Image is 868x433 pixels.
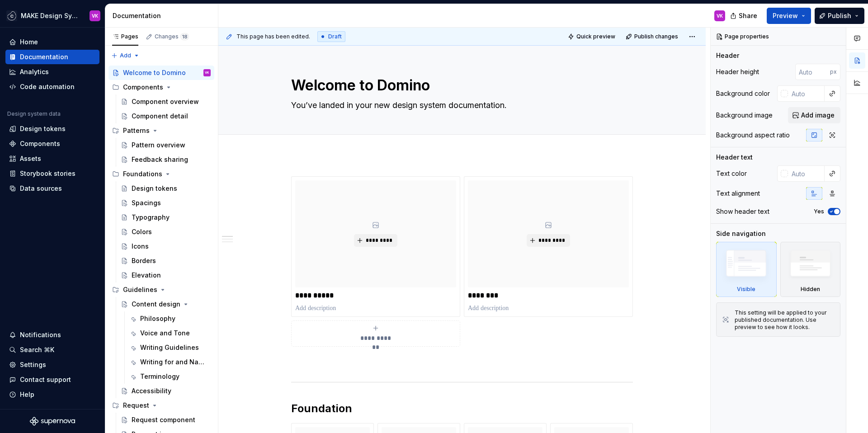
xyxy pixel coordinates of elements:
button: Publish [815,8,864,24]
span: Publish changes [634,33,678,40]
a: Components [5,136,99,151]
div: Terminology [140,372,179,381]
p: px [830,68,837,75]
a: Terminology [126,369,214,384]
div: VK [717,12,723,19]
div: Pages [112,33,138,40]
div: Component detail [132,112,188,121]
div: Data sources [20,184,62,193]
div: Changes [155,33,189,40]
a: Feedback sharing [117,152,214,167]
button: Preview [767,8,811,24]
div: Text color [716,169,747,178]
button: Add image [788,107,840,123]
div: Request [108,398,214,413]
input: Auto [788,165,825,182]
span: This page has been edited. [236,33,310,40]
div: Pattern overview [132,141,185,150]
a: Documentation [5,50,99,64]
div: Request [123,401,149,410]
span: Share [739,11,757,20]
h2: Foundation [291,401,633,416]
a: Request component [117,413,214,427]
a: Philosophy [126,311,214,326]
a: Component overview [117,94,214,109]
div: Philosophy [140,314,175,323]
a: Icons [117,239,214,254]
a: Welcome to DominoVK [108,66,214,80]
div: Settings [20,360,46,369]
svg: Supernova Logo [30,417,75,426]
div: Writing Guidelines [140,343,199,352]
div: Spacings [132,198,161,207]
div: Patterns [108,123,214,138]
div: Background aspect ratio [716,131,790,140]
a: Content design [117,297,214,311]
button: Notifications [5,328,99,342]
a: Data sources [5,181,99,196]
a: Settings [5,358,99,372]
div: Content design [132,300,180,309]
div: Feedback sharing [132,155,188,164]
a: Storybook stories [5,166,99,181]
div: Accessibility [132,386,171,395]
div: Notifications [20,330,61,339]
textarea: You’ve landed in your new design system documentation. [289,98,631,113]
textarea: Welcome to Domino [289,75,631,96]
div: Visible [737,286,755,293]
button: Search ⌘K [5,343,99,357]
div: Contact support [20,375,71,384]
div: Borders [132,256,156,265]
div: Documentation [113,11,214,20]
button: Add [108,49,142,62]
a: Design tokens [5,122,99,136]
button: Share [726,8,763,24]
div: Foundations [123,169,162,179]
a: Home [5,35,99,49]
span: Publish [828,11,851,20]
div: MAKE Design System [21,11,79,20]
div: Typography [132,213,170,222]
a: Typography [117,210,214,225]
div: Elevation [132,271,161,280]
div: Help [20,390,34,399]
input: Auto [795,64,830,80]
div: Header height [716,67,759,76]
a: Design tokens [117,181,214,196]
a: Assets [5,151,99,166]
div: Patterns [123,126,150,135]
a: Component detail [117,109,214,123]
div: Design system data [7,110,61,118]
a: Writing for and Naming UX Elements [126,355,214,369]
div: Background color [716,89,770,98]
button: Contact support [5,372,99,387]
span: Preview [773,11,798,20]
a: Elevation [117,268,214,282]
div: Voice and Tone [140,329,190,338]
span: 18 [180,33,189,40]
div: Components [108,80,214,94]
div: Component overview [132,97,199,106]
a: Borders [117,254,214,268]
div: Icons [132,242,149,251]
div: Text alignment [716,189,760,198]
div: Hidden [801,286,820,293]
div: Guidelines [108,282,214,297]
button: Publish changes [623,30,682,43]
div: VK [92,12,98,19]
div: Foundations [108,167,214,181]
button: MAKE Design SystemVK [2,6,103,25]
span: Quick preview [576,33,615,40]
div: Design tokens [20,124,66,133]
a: Pattern overview [117,138,214,152]
img: f5634f2a-3c0d-4c0b-9dc3-3862a3e014c7.png [6,10,17,21]
div: Show header text [716,207,769,216]
div: Assets [20,154,41,163]
button: Help [5,387,99,402]
div: Components [20,139,60,148]
div: Storybook stories [20,169,75,178]
div: Design tokens [132,184,177,193]
div: Documentation [20,52,68,61]
input: Auto [788,85,825,102]
div: Request component [132,415,195,424]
